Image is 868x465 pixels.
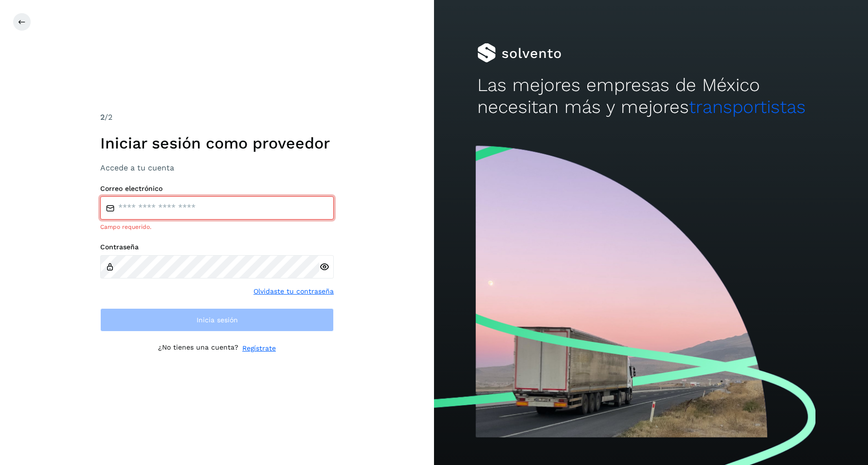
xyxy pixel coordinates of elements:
a: Olvidaste tu contraseña [253,286,334,297]
div: /2 [100,112,334,123]
label: Contraseña [100,243,334,251]
a: Regístrate [242,343,276,353]
span: transportistas [689,96,806,117]
span: Inicia sesión [197,316,238,323]
span: 2 [100,112,105,122]
div: Campo requerido. [100,223,334,231]
label: Correo electrónico [100,185,334,193]
h2: Las mejores empresas de México necesitan más y mejores [477,74,825,118]
button: Inicia sesión [100,308,334,332]
p: ¿No tienes una cuenta? [158,343,238,353]
h3: Accede a tu cuenta [100,163,334,172]
h1: Iniciar sesión como proveedor [100,134,334,152]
